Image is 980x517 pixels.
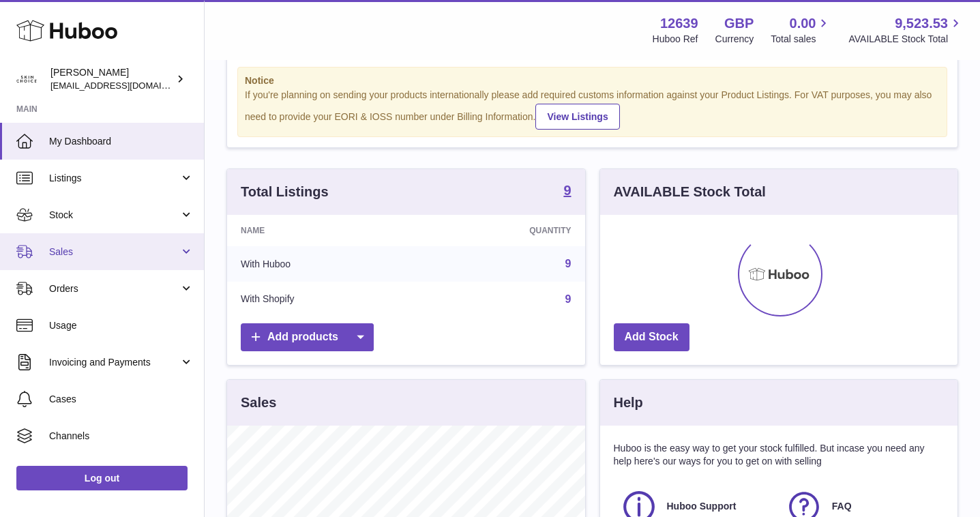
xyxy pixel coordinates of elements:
a: Add products [241,323,374,351]
span: [EMAIL_ADDRESS][DOMAIN_NAME] [50,80,201,91]
td: With Shopify [227,282,420,317]
a: 9 [565,258,571,269]
span: AVAILABLE Stock Total [848,33,964,46]
span: Usage [49,319,194,332]
span: 0.00 [790,14,816,33]
a: 9 [565,293,571,305]
strong: 12639 [660,14,698,33]
h3: AVAILABLE Stock Total [614,183,766,201]
strong: Notice [245,74,940,87]
a: 0.00 Total sales [771,14,831,46]
span: Total sales [771,33,831,46]
h3: Help [614,394,643,412]
strong: GBP [724,14,754,33]
div: [PERSON_NAME] [50,66,173,92]
span: Cases [49,393,194,406]
span: My Dashboard [49,135,194,148]
span: Orders [49,282,179,295]
h3: Total Listings [241,183,329,201]
a: Add Stock [614,323,689,351]
div: Currency [715,33,754,46]
span: Stock [49,209,179,222]
img: admin@skinchoice.com [16,69,37,89]
th: Name [227,215,420,246]
th: Quantity [420,215,585,246]
span: Huboo Support [667,500,737,513]
span: FAQ [832,500,852,513]
span: Listings [49,172,179,185]
span: Invoicing and Payments [49,356,179,369]
a: 9,523.53 AVAILABLE Stock Total [848,14,964,46]
strong: 9 [563,183,571,197]
a: 9 [563,183,571,200]
p: Huboo is the easy way to get your stock fulfilled. But incase you need any help here's our ways f... [614,442,945,468]
a: View Listings [535,104,619,130]
a: Log out [16,466,188,490]
div: If you're planning on sending your products internationally please add required customs informati... [245,89,940,130]
span: Channels [49,430,194,443]
td: With Huboo [227,246,420,282]
div: Huboo Ref [653,33,698,46]
span: 9,523.53 [895,14,948,33]
h3: Sales [241,394,276,412]
span: Sales [49,246,179,258]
